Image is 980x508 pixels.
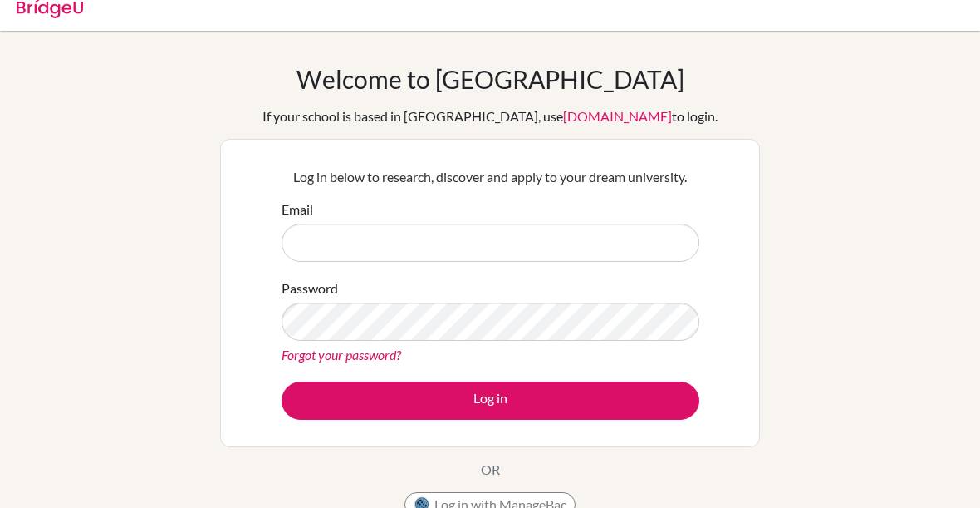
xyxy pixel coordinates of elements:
p: OR [481,461,500,481]
p: Log in below to research, discover and apply to your dream university. [282,168,699,188]
label: Email [282,200,313,220]
h1: Welcome to [GEOGRAPHIC_DATA] [296,65,684,95]
a: Forgot your password? [282,348,401,363]
button: Log in [282,382,699,421]
label: Password [282,279,338,299]
a: [DOMAIN_NAME] [563,109,672,125]
div: If your school is based in [GEOGRAPHIC_DATA], use to login. [262,107,718,127]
